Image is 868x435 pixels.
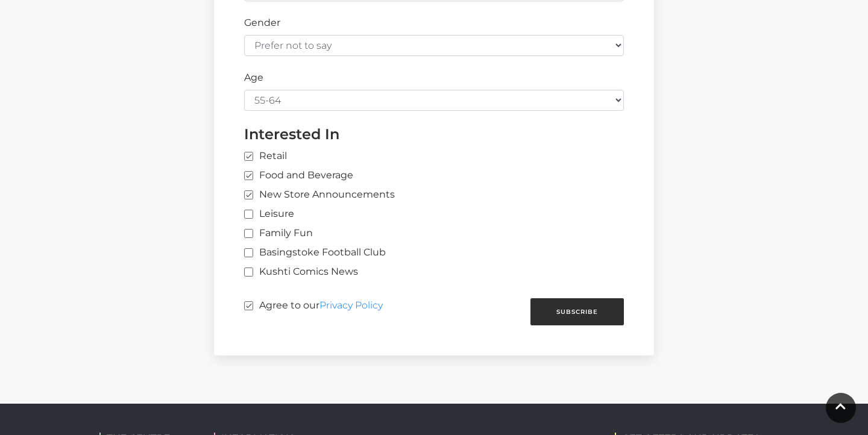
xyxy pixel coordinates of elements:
[244,125,624,143] h4: Interested In
[244,187,395,202] label: New Store Announcements
[530,298,624,325] button: Subscribe
[244,207,294,221] label: Leisure
[244,245,386,260] label: Basingstoke Football Club
[244,264,358,279] label: Kushti Comics News
[244,226,313,240] label: Family Fun
[244,70,263,85] label: Age
[319,299,383,311] a: Privacy Policy
[244,149,287,163] label: Retail
[244,168,353,183] label: Food and Beverage
[244,298,383,321] label: Agree to our
[244,16,280,30] label: Gender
